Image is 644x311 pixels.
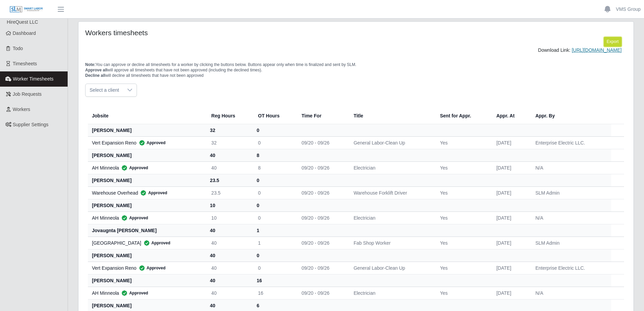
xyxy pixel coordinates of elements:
[253,287,296,299] td: 16
[206,274,253,287] th: 40
[138,190,167,196] span: Approved
[9,6,43,13] img: SLM Logo
[491,161,530,174] td: [DATE]
[253,212,296,224] td: 0
[348,136,435,149] td: General Labor-Clean Up
[604,37,622,46] button: Export
[491,108,530,124] th: Appr. At
[92,265,200,271] div: Vert Expansion Reno
[296,212,348,224] td: 09/20 - 09/26
[491,237,530,249] td: [DATE]
[296,136,348,149] td: 09/20 - 09/26
[206,249,253,262] th: 40
[253,249,296,262] th: 0
[296,262,348,274] td: 09/20 - 09/26
[13,122,49,127] span: Supplier Settings
[253,149,296,161] th: 8
[88,199,206,212] th: [PERSON_NAME]
[137,139,166,146] span: Approved
[206,136,253,149] td: 32
[206,224,253,237] th: 40
[253,174,296,186] th: 0
[253,124,296,136] th: 0
[206,186,253,199] td: 23.5
[491,186,530,199] td: [DATE]
[88,124,206,136] th: [PERSON_NAME]
[92,139,200,146] div: Vert Expansion Reno
[491,136,530,149] td: [DATE]
[348,108,435,124] th: Title
[85,62,627,78] p: You can approve or decline all timesheets for a worker by clicking the buttons below. Buttons app...
[119,290,148,296] span: Approved
[85,73,105,78] span: Decline all
[434,237,491,249] td: Yes
[530,108,612,124] th: Appr. By
[206,262,253,274] td: 40
[348,161,435,174] td: Electrician
[13,76,53,82] span: Worker Timesheets
[92,215,200,221] div: AH Minneola
[92,240,200,246] div: [GEOGRAPHIC_DATA]
[13,30,36,36] span: Dashboard
[88,149,206,161] th: [PERSON_NAME]
[253,274,296,287] th: 16
[88,249,206,262] th: [PERSON_NAME]
[141,240,170,246] span: Approved
[13,61,37,66] span: Timesheets
[348,212,435,224] td: Electrician
[253,186,296,199] td: 0
[86,84,123,96] span: Select a client
[616,6,641,13] a: VMS Group
[92,290,200,296] div: AH Minneola
[253,237,296,249] td: 1
[7,19,38,25] span: HireQuest LLC
[206,108,253,124] th: Reg Hours
[88,224,206,237] th: jovaugnta [PERSON_NAME]
[296,237,348,249] td: 09/20 - 09/26
[206,149,253,161] th: 40
[434,186,491,199] td: Yes
[88,274,206,287] th: [PERSON_NAME]
[13,91,42,97] span: Job Requests
[253,262,296,274] td: 0
[88,174,206,186] th: [PERSON_NAME]
[88,108,206,124] th: Jobsite
[434,161,491,174] td: Yes
[253,108,296,124] th: OT Hours
[253,136,296,149] td: 0
[348,262,435,274] td: General Labor-Clean Up
[434,212,491,224] td: Yes
[253,224,296,237] th: 1
[137,265,166,271] span: Approved
[348,186,435,199] td: Warehouse Forklift Driver
[434,262,491,274] td: Yes
[572,47,622,53] a: [URL][DOMAIN_NAME]
[119,215,148,221] span: Approved
[85,62,96,67] span: Note:
[491,287,530,299] td: [DATE]
[85,68,107,72] span: Approve all
[434,136,491,149] td: Yes
[296,186,348,199] td: 09/20 - 09/26
[253,161,296,174] td: 8
[253,199,296,212] th: 0
[206,161,253,174] td: 40
[530,212,612,224] td: N/A
[296,161,348,174] td: 09/20 - 09/26
[296,108,348,124] th: Time For
[296,287,348,299] td: 09/20 - 09/26
[206,287,253,299] td: 40
[206,237,253,249] td: 40
[491,262,530,274] td: [DATE]
[530,262,612,274] td: Enterprise Electric LLC.
[206,124,253,136] th: 32
[434,287,491,299] td: Yes
[530,287,612,299] td: N/A
[491,212,530,224] td: [DATE]
[92,190,200,196] div: Warehouse Overhead
[90,47,622,54] div: Download Link:
[13,107,30,112] span: Workers
[530,161,612,174] td: N/A
[206,174,253,186] th: 23.5
[92,164,200,171] div: AH Minneola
